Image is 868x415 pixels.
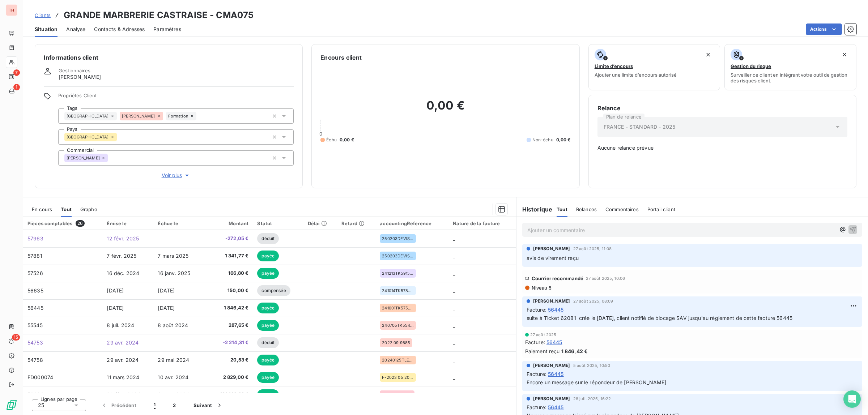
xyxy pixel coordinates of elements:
[595,63,633,69] span: Limite d’encours
[27,287,43,294] span: 56635
[382,254,414,258] span: 250203DEVIS26441N
[257,389,279,400] span: payée
[107,287,124,294] span: [DATE]
[453,339,455,346] span: _
[38,402,44,409] span: 25
[382,358,414,362] span: 20240125TLEPAD
[731,72,850,84] span: Surveiller ce client en intégrant votre outil de gestion des risques client.
[453,221,512,226] div: Nature de la facture
[67,135,109,139] span: [GEOGRAPHIC_DATA]
[382,236,414,241] span: 250203DEVIS26441N
[58,93,294,103] span: Propriétés Client
[453,392,455,398] span: _
[27,357,43,363] span: 54758
[27,220,98,227] div: Pièces comptables
[13,69,20,76] span: 7
[573,247,612,251] span: 27 août 2025, 11:08
[158,270,190,276] span: 16 janv. 2025
[257,233,279,244] span: déduit
[257,285,290,296] span: compensée
[257,337,279,348] span: déduit
[573,299,613,303] span: 27 août 2025, 08:09
[320,98,570,120] h2: 0,00 €
[527,403,546,411] span: Facture :
[382,288,414,293] span: 241014TK57894SS
[67,114,109,118] span: [GEOGRAPHIC_DATA]
[382,341,410,345] span: 2022 09 9685
[527,255,579,261] span: avis de virement reçu
[548,403,564,411] span: 56445
[209,374,249,381] span: 2 829,00 €
[158,221,200,226] div: Échue le
[257,372,279,383] span: payée
[257,303,279,313] span: payée
[556,137,571,143] span: 0,00 €
[527,370,546,378] span: Facture :
[158,253,188,259] span: 7 mars 2025
[158,287,175,294] span: [DATE]
[35,12,51,19] a: Clients
[107,322,134,328] span: 8 juil. 2024
[320,53,362,62] h6: Encours client
[122,114,155,118] span: [PERSON_NAME]
[257,221,299,226] div: Statut
[516,205,553,214] h6: Historique
[806,23,842,35] button: Actions
[573,363,610,368] span: 5 août 2025, 10:50
[158,374,188,380] span: 10 avr. 2024
[162,172,191,179] span: Voir plus
[80,206,97,212] span: Graphe
[209,356,249,364] span: 20,53 €
[533,362,570,369] span: [PERSON_NAME]
[107,374,139,380] span: 11 mars 2024
[59,73,101,81] span: [PERSON_NAME]
[597,104,847,112] h6: Relance
[27,305,43,311] span: 56445
[76,220,85,227] span: 26
[185,398,232,413] button: Suivant
[561,347,588,355] span: 1 846,42 €
[35,12,51,18] span: Clients
[604,123,676,131] span: FRANCE - STANDARD - 2025
[107,253,136,259] span: 7 févr. 2025
[12,334,20,341] span: 15
[453,357,455,363] span: _
[27,270,43,276] span: 57526
[382,306,414,310] span: 241001TK57540AD
[107,357,139,363] span: 29 avr. 2024
[382,271,414,275] span: 241213TK59157AD
[209,339,249,346] span: -2 214,31 €
[530,333,557,337] span: 27 août 2025
[527,379,667,385] span: Encore un message sur le répondeur de [PERSON_NAME]
[59,68,90,73] span: Gestionnaires
[158,357,189,363] span: 29 mai 2024
[158,322,188,328] span: 8 août 2024
[67,156,100,160] span: [PERSON_NAME]
[107,235,139,241] span: 12 févr. 2025
[533,395,570,402] span: [PERSON_NAME]
[64,9,254,22] h3: GRANDE MARBRERIE CASTRAISE - CMA075
[117,134,123,140] input: Ajouter une valeur
[196,113,202,119] input: Ajouter une valeur
[532,275,584,281] span: Courrier recommandé
[32,206,52,212] span: En cours
[308,221,333,226] div: Délai
[27,235,43,241] span: 57963
[453,322,455,328] span: _
[576,206,597,212] span: Relances
[605,206,639,212] span: Commentaires
[209,304,249,312] span: 1 846,42 €
[257,355,279,365] span: payée
[843,390,861,408] div: Open Intercom Messenger
[532,137,553,143] span: Non-échu
[257,268,279,279] span: payée
[382,375,414,380] span: F-2023 05 20457
[453,235,455,241] span: _
[158,392,189,398] span: 6 mars 2024
[27,339,43,346] span: 54753
[6,4,17,16] div: TH
[724,44,856,90] button: Gestion du risqueSurveiller ce client en intégrant votre outil de gestion des risques client.
[6,399,17,411] img: Logo LeanPay
[107,305,124,311] span: [DATE]
[595,72,677,78] span: Ajouter une limite d’encours autorisé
